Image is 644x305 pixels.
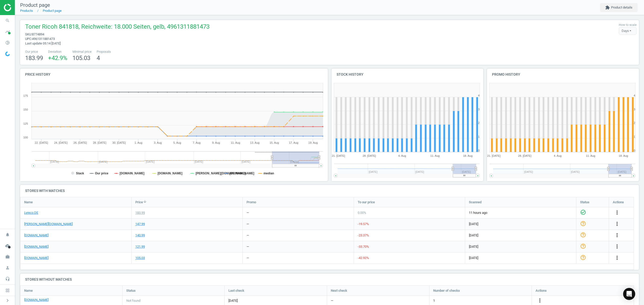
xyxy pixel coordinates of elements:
[48,49,67,54] span: Deviation
[3,230,12,239] i: notifications
[536,288,547,293] span: Actions
[25,49,43,54] span: Our price
[463,154,472,157] tspan: 18. Aug
[478,121,479,124] text: 2
[634,121,635,124] text: 2
[35,141,48,144] tspan: 22. [DATE]
[76,172,84,175] tspan: Stack
[25,37,32,41] span: upc :
[478,94,479,97] text: 4
[135,244,145,249] div: 121.99
[229,172,254,175] tspan: [DOMAIN_NAME]
[358,256,369,260] span: -42.92 %
[358,200,375,204] span: To our price
[634,108,635,111] text: 3
[478,149,479,152] text: 0
[289,141,298,144] tspan: 17. Aug
[580,243,586,249] i: help_outline
[430,154,439,157] tspan: 11. Aug
[126,298,140,303] span: Not found
[487,69,639,80] h4: Promo history
[487,154,501,157] tspan: 21. [DATE]
[24,298,49,302] a: [DOMAIN_NAME]
[126,288,136,293] span: Status
[143,199,147,204] i: arrow_downward
[195,172,246,175] tspan: [PERSON_NAME][DOMAIN_NAME]
[23,94,28,97] text: 175
[247,211,249,215] div: —
[24,233,49,238] a: [DOMAIN_NAME]
[250,141,259,144] tspan: 13. Aug
[580,220,586,226] i: help_outline
[20,69,328,80] h4: Price history
[619,154,628,157] tspan: 18. Aug
[537,297,543,304] button: more_vert
[614,210,620,216] button: more_vert
[605,5,610,10] i: extension
[469,200,481,204] span: Scanned
[135,141,142,144] tspan: 1. Aug
[358,245,369,248] span: -33.70 %
[3,38,12,47] i: pie_chart_outlined
[25,41,61,45] span: Last update 05:14 [DATE]
[97,49,111,54] span: Proposals
[634,149,635,152] text: 0
[263,172,274,175] tspan: median
[331,298,333,303] span: —
[614,243,620,249] i: more_vert
[614,221,620,227] button: more_vert
[20,2,50,8] span: Product page
[173,141,181,144] tspan: 5. Aug
[25,55,43,62] span: 183.99
[24,288,33,293] span: Name
[554,154,561,157] tspan: 4. Aug
[469,233,572,238] span: [DATE]
[1,297,14,304] button: chevron_right
[20,274,639,285] h4: Stores without matches
[537,297,543,303] i: more_vert
[5,297,11,303] i: chevron_right
[518,154,532,157] tspan: 28. [DATE]
[614,232,620,238] i: more_vert
[331,288,347,293] span: Next check
[433,298,435,303] span: 1
[23,122,28,125] text: 125
[469,244,572,249] span: [DATE]
[20,9,33,13] a: Products
[154,141,162,144] tspan: 3. Aug
[433,288,460,293] span: Number of checks
[358,233,369,237] span: -23.37 %
[247,200,256,204] span: Promo
[135,233,145,238] div: 140.99
[634,135,635,138] text: 1
[25,32,32,36] span: sku :
[228,298,323,303] span: [DATE]
[619,27,636,35] div: Days
[72,49,92,54] span: Minimal price
[580,232,586,238] i: help_outline
[157,172,182,175] tspan: [DOMAIN_NAME]
[580,200,589,204] span: Status
[358,211,366,215] span: 0.00 %
[332,154,345,157] tspan: 21. [DATE]
[93,141,106,144] tspan: 28. [DATE]
[212,141,220,144] tspan: 9. Aug
[231,141,240,144] tspan: 11. Aug
[97,55,100,62] span: 4
[135,211,145,215] div: 183.99
[193,141,200,144] tspan: 7. Aug
[3,274,12,284] i: headset_mic
[135,222,145,226] div: 147.99
[619,23,636,27] label: How to scale
[3,16,12,25] i: search
[48,55,67,62] span: +42.9 %
[23,108,28,111] text: 150
[469,211,572,215] span: 11 hours ago
[614,255,620,261] button: more_vert
[358,222,369,226] span: -19.57 %
[25,23,210,32] span: Toner Ricoh 841818, Reichweite: 18.000 Seiten, gelb, 4961311881473
[24,256,49,260] a: [DOMAIN_NAME]
[3,263,12,273] i: person
[3,252,12,262] i: work
[24,222,73,226] a: [PERSON_NAME][DOMAIN_NAME]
